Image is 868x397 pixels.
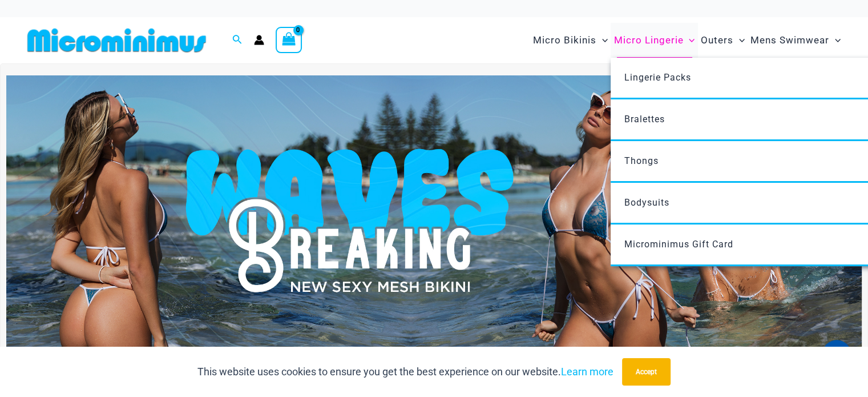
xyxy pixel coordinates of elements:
[613,26,683,55] span: Micro Lingerie
[528,21,845,59] nav: Site Navigation
[701,26,733,55] span: Outers
[748,23,843,58] a: Mens SwimwearMenu ToggleMenu Toggle
[254,35,264,45] a: Account icon link
[624,155,659,166] span: Thongs
[232,33,243,47] a: Search icon link
[23,27,211,53] img: MM SHOP LOGO FLAT
[624,239,733,250] span: Microminimus Gift Card
[750,26,829,55] span: Mens Swimwear
[276,27,302,53] a: View Shopping Cart, empty
[683,26,695,55] span: Menu Toggle
[698,23,748,58] a: OutersMenu ToggleMenu Toggle
[6,75,862,366] img: Waves Breaking Ocean Bikini Pack
[624,197,669,208] span: Bodysuits
[624,72,691,83] span: Lingerie Packs
[596,26,608,55] span: Menu Toggle
[611,23,697,58] a: Micro LingerieMenu ToggleMenu Toggle
[622,358,671,386] button: Accept
[624,114,665,125] span: Bralettes
[561,366,613,378] a: Learn more
[733,26,745,55] span: Menu Toggle
[829,26,841,55] span: Menu Toggle
[197,363,613,380] p: This website uses cookies to ensure you get the best experience on our website.
[530,23,611,58] a: Micro BikinisMenu ToggleMenu Toggle
[533,26,596,55] span: Micro Bikinis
